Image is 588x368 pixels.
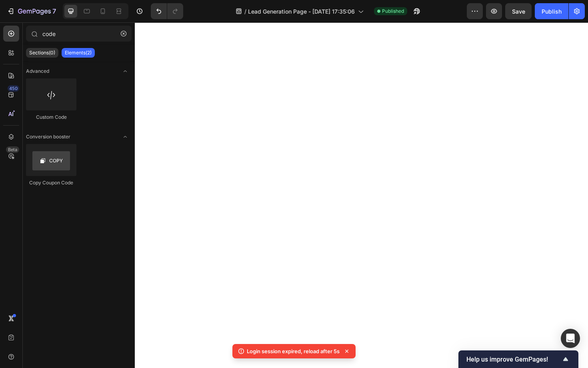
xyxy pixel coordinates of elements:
[535,3,568,19] button: Publish
[466,356,561,363] span: Help us improve GemPages!
[151,3,183,19] div: Undo/Redo
[466,354,570,364] button: Show survey - Help us improve GemPages!
[382,8,404,15] span: Published
[8,85,19,92] div: 450
[561,329,580,348] div: Open Intercom Messenger
[52,6,56,16] p: 7
[248,7,355,16] span: Lead Generation Page - [DATE] 17:35:06
[505,3,532,19] button: Save
[26,179,76,186] div: Copy Coupon Code
[65,50,92,56] p: Elements(2)
[244,7,246,16] span: /
[119,65,132,78] span: Toggle open
[26,26,132,42] input: Search Sections & Elements
[3,3,60,19] button: 7
[26,114,76,121] div: Custom Code
[247,347,340,355] p: Login session expired, reload after 5s
[542,7,562,16] div: Publish
[6,146,19,153] div: Beta
[512,8,525,15] span: Save
[26,133,70,140] span: Conversion booster
[119,130,132,143] span: Toggle open
[29,50,55,56] p: Sections(0)
[135,22,588,368] iframe: Design area
[26,68,49,75] span: Advanced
